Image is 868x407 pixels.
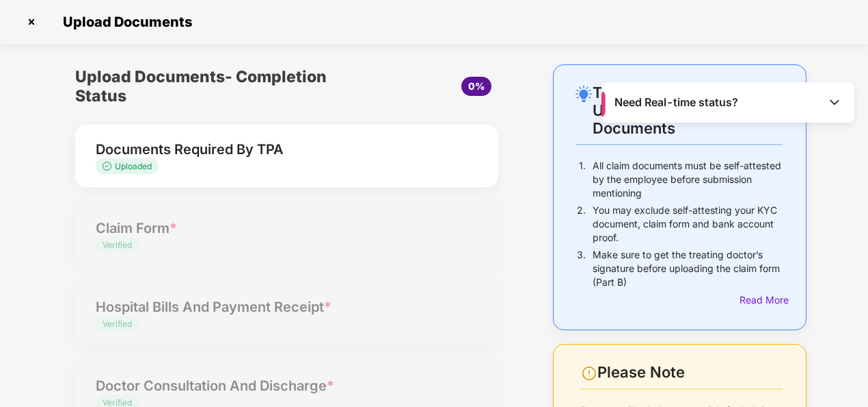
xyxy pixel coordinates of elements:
span: Uploaded [115,161,152,171]
img: svg+xml;base64,PHN2ZyB4bWxucz0iaHR0cDovL3d3dy53My5vcmcvMjAwMC9zdmciIHdpZHRoPSIyNC4wOTMiIGhlaWdodD... [575,86,592,102]
img: svg+xml;base64,PHN2ZyBpZD0iV2FybmluZ18tXzI0eDI0IiBkYXRhLW5hbWU9Ildhcm5pbmcgLSAyNHgyNCIgeG1sbnM9Im... [581,365,597,382]
span: Upload Documents [49,14,199,30]
img: Toggle Icon [828,95,841,109]
p: Make sure to get the treating doctor’s signature before uploading the claim form (Part B) [593,248,783,289]
img: svg+xml;base64,PHN2ZyB4bWxucz0iaHR0cDovL3d3dy53My5vcmcvMjAwMC9zdmciIHdpZHRoPSIxMy4zMzMiIGhlaWdodD... [103,162,115,171]
span: 0% [468,80,485,92]
div: Upload Documents- Completion Status [75,64,357,108]
div: Please Note [597,363,783,382]
img: svg+xml;base64,PHN2ZyBpZD0iQ3Jvc3MtMzJ4MzIiIHhtbG5zPSJodHRwOi8vd3d3LnczLm9yZy8yMDAwL3N2ZyIgd2lkdG... [21,11,42,33]
div: Things to Note While Uploading Claim Documents [593,84,783,137]
p: 3. [577,248,586,289]
div: Documents Required By TPA [96,138,446,160]
div: Read More [740,293,783,308]
p: 2. [577,203,586,245]
p: 1. [579,159,586,200]
span: Need Real-time status? [614,95,738,110]
p: All claim documents must be self-attested by the employee before submission mentioning [593,159,783,200]
p: You may exclude self-attesting your KYC document, claim form and bank account proof. [593,203,783,245]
